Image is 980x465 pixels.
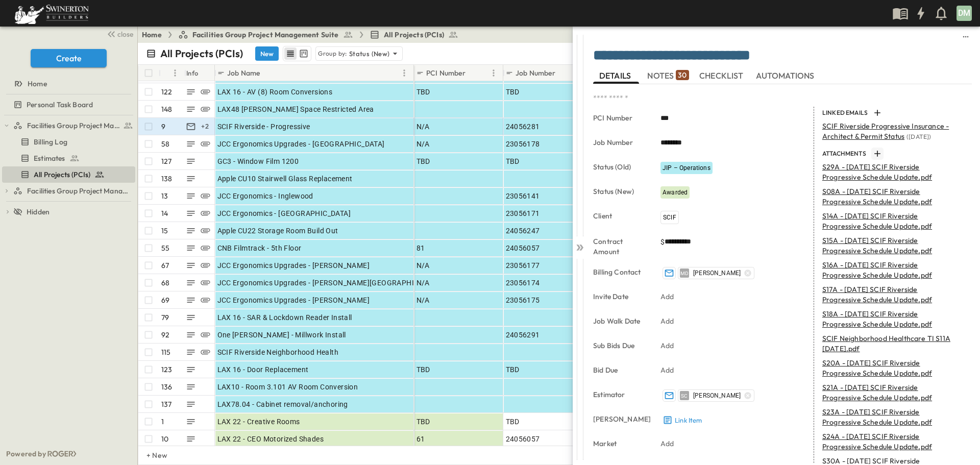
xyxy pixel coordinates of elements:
[217,139,385,149] span: JCC Ergonomics Upgrades - [GEOGRAPHIC_DATA]
[2,96,135,113] div: test
[416,243,425,253] span: 81
[506,191,540,201] span: 23056141
[506,330,540,340] span: 24056291
[283,46,311,61] div: table view
[217,434,324,444] span: LAX 22 - CEO Motorized Shades
[506,295,540,305] span: 23056175
[2,117,135,134] div: test
[593,267,646,277] p: Billing Contact
[426,68,465,78] p: PCI Number
[416,278,430,288] span: N/A
[2,134,135,150] div: test
[217,104,374,114] span: LAX48 [PERSON_NAME] Space Restricted Area
[217,243,302,253] span: CNB Filmtrack - 5th Floor
[217,417,300,427] span: LAX 22 - Creative Rooms
[161,330,169,340] p: 92
[663,189,688,196] span: Awarded
[161,174,173,184] p: 138
[161,226,168,236] p: 15
[822,109,869,117] p: LINKED EMAILS
[593,414,646,424] p: [PERSON_NAME]
[161,347,171,357] p: 115
[217,174,353,184] span: Apple CU10 Stairwell Glass Replacement
[217,330,346,340] span: One [PERSON_NAME] - Millwork Install
[822,121,949,141] span: SCIF Riverside Progressive Insurance - Architect & Permit Status
[27,100,93,110] span: Personal Task Board
[822,211,951,231] p: S14A - [DATE] SCIF Riverside Progressive Schedule Update.pdf
[822,333,951,354] p: SCIF Neighborhood Healthcare TI S11A [DATE].pdf
[217,295,370,305] span: JCC Ergonomics Upgrades - [PERSON_NAME]
[161,399,172,409] p: 137
[217,382,358,392] span: LAX10 - Room 3.101 AV Room Conversion
[906,133,931,140] span: ( [DATE] )
[593,113,646,123] p: PCI Number
[663,214,676,221] span: SCIF
[318,48,347,59] p: Group by:
[217,260,370,271] span: JCC Ergonomics Upgrades - [PERSON_NAME]
[2,183,135,199] div: test
[516,68,555,78] p: Job Number
[660,237,665,247] span: $
[12,3,91,24] img: 6c363589ada0b36f064d841b69d3a419a338230e66bb0a533688fa5cc3e9e735.png
[599,71,633,80] span: DETAILS
[297,47,310,60] button: kanban view
[822,186,951,207] p: S08A - [DATE] SCIF Riverside Progressive Schedule Update.pdf
[960,31,972,43] button: sidedrawer-menu
[506,278,540,288] span: 23056174
[217,208,351,218] span: JCC Ergonomics - [GEOGRAPHIC_DATA]
[416,87,430,97] span: TBD
[217,347,339,357] span: SCIF Riverside Neighborhood Health
[822,162,951,182] p: S29A - [DATE] SCIF Riverside Progressive Schedule Update.pdf
[2,166,135,183] div: test
[506,156,520,166] span: TBD
[34,137,67,147] span: Billing Log
[384,30,444,40] span: All Projects (PCIs)
[416,156,430,166] span: TBD
[822,309,951,329] p: S18A - [DATE] SCIF Riverside Progressive Schedule Update.pdf
[161,278,169,288] p: 68
[822,284,951,305] p: S17A - [DATE] SCIF Riverside Progressive Schedule Update.pdf
[284,47,297,60] button: row view
[192,30,339,40] span: Facilities Group Project Management Suite
[227,68,260,78] p: Job Name
[161,417,164,427] p: 1
[593,186,646,197] p: Status (New)
[217,156,299,166] span: GC3 - Window Film 1200
[593,316,646,326] p: Job Walk Date
[756,71,817,80] span: AUTOMATIONS
[660,316,674,326] p: Add
[506,417,520,427] span: TBD
[27,186,131,196] span: Facilities Group Project Management Suite (Copy)
[161,295,169,305] p: 69
[416,364,430,375] span: TBD
[255,46,279,61] button: New
[647,71,689,80] span: NOTES
[487,67,500,79] button: Menu
[506,208,540,218] span: 23056171
[217,87,333,97] span: LAX 16 - AV (8) Room Conversions
[593,389,646,400] p: Estimator
[161,87,173,97] p: 122
[2,150,135,166] div: test
[169,67,181,79] button: Menu
[161,208,168,218] p: 14
[184,65,215,81] div: Info
[217,226,338,236] span: Apple CU22 Storage Room Build Out
[34,169,90,180] span: All Projects (PCIs)
[217,312,352,323] span: LAX 16 - SAR & Lockdown Reader Install
[27,120,120,131] span: Facilities Group Project Management Suite
[593,438,646,449] p: Market
[660,291,674,302] p: Add
[28,79,47,89] span: Home
[593,340,646,351] p: Sub Bids Due
[161,121,165,132] p: 9
[31,49,107,67] button: Create
[693,269,741,277] span: [PERSON_NAME]
[593,162,646,172] p: Status (Old)
[34,153,65,163] span: Estimates
[680,273,689,274] span: MD
[117,29,133,39] span: close
[468,67,479,79] button: Sort
[416,121,430,132] span: N/A
[660,413,704,427] button: Link Item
